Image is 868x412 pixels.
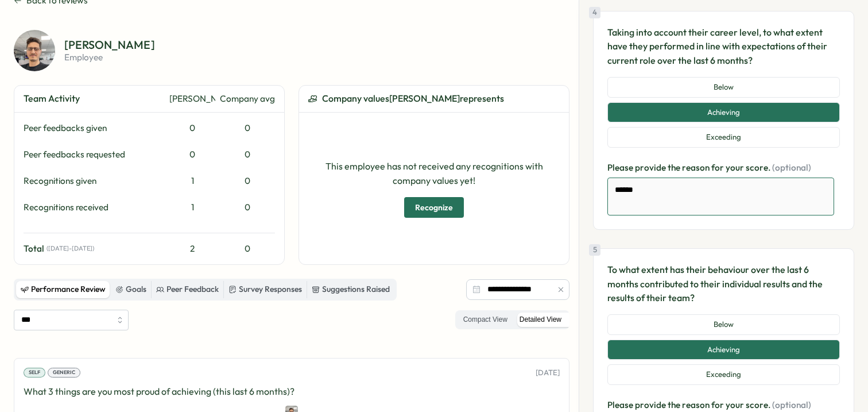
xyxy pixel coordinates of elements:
span: Please [607,162,635,173]
span: your [726,162,746,173]
div: Peer Feedback [156,283,219,296]
span: Total [24,242,44,255]
span: (optional) [772,399,811,410]
button: Achieving [607,102,840,123]
button: Below [607,314,840,335]
div: Peer feedbacks requested [24,148,165,161]
span: provide [635,399,668,410]
div: Company avg [220,93,275,105]
span: the [668,399,682,410]
div: 0 [220,175,275,187]
div: 0 [220,122,275,134]
p: Taking into account their career level, to what extent have they performed in line with expectati... [607,25,840,68]
div: 0 [169,122,215,134]
label: Compact View [458,313,513,327]
div: Performance Review [21,283,106,296]
p: [PERSON_NAME] [64,39,155,51]
span: score. [746,162,772,173]
span: (optional) [772,162,811,173]
span: for [711,162,726,173]
div: Suggestions Raised [312,283,390,296]
span: provide [635,162,668,173]
button: Achieving [607,340,840,360]
span: reason [682,162,711,173]
span: the [668,162,682,173]
button: Recognize [404,197,464,218]
button: Below [607,77,840,98]
div: 1 [169,201,215,214]
div: Generic [48,368,80,378]
p: What 3 things are you most proud of achieving (this last 6 months)? [24,384,560,399]
div: 0 [220,148,275,161]
span: ( [DATE] - [DATE] ) [46,245,94,252]
span: your [726,399,746,410]
div: 0 [220,242,275,255]
div: [PERSON_NAME] [169,93,215,105]
img: Daniele Faraglia [14,30,55,71]
p: employee [64,53,155,61]
div: 0 [169,148,215,161]
span: Company values [PERSON_NAME] represents [322,91,504,106]
span: Recognize [415,198,453,217]
div: 0 [220,201,275,214]
button: Exceeding [607,364,840,385]
div: 5 [589,244,600,256]
p: To what extent has their behaviour over the last 6 months contributed to their individual results... [607,263,840,305]
label: Detailed View [514,313,567,327]
span: Please [607,399,635,410]
div: 4 [589,7,600,18]
div: Survey Responses [228,283,302,296]
div: 1 [169,175,215,187]
div: Peer feedbacks given [24,122,165,134]
div: Goals [115,283,146,296]
button: Exceeding [607,127,840,148]
span: reason [682,399,711,410]
p: [DATE] [536,368,560,378]
div: Recognitions received [24,201,165,214]
div: Recognitions given [24,175,165,187]
p: This employee has not received any recognitions with company values yet! [308,159,560,188]
div: Team Activity [24,91,165,106]
span: for [711,399,726,410]
div: Self [24,368,45,378]
div: 2 [169,242,215,255]
span: score. [746,399,772,410]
